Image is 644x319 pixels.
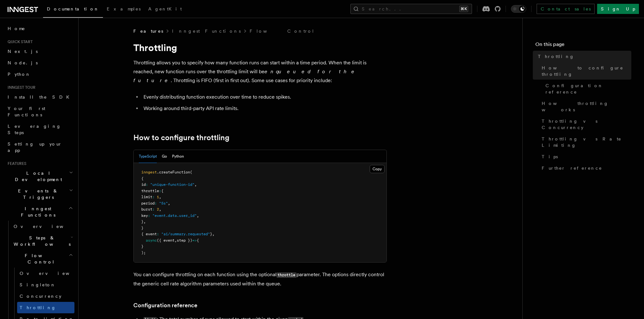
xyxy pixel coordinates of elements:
span: , [143,219,146,224]
span: => [192,238,197,243]
span: { event [141,232,157,236]
code: throttle [277,272,296,278]
span: , [194,182,197,187]
span: Install the SDK [8,94,73,100]
span: "5s" [159,201,168,205]
a: How to configure throttling [539,62,631,80]
span: Configuration reference [545,82,631,95]
a: Node.js [5,57,74,68]
button: Local Development [5,167,74,185]
span: Steps & Workflows [11,235,71,247]
a: Tips [539,151,631,162]
span: : [159,189,161,193]
span: { [141,176,143,181]
button: Toggle dark mode [511,5,526,13]
span: Flow Control [11,252,69,265]
span: { [197,238,199,243]
span: inngest [141,170,157,174]
a: Contact sales [537,4,595,14]
span: Local Development [5,170,69,183]
span: , [159,195,161,199]
span: Your first Functions [8,106,45,117]
span: Examples [107,6,141,11]
li: Evenly distributing function execution over time to reduce spikes. [142,93,387,101]
a: Overview [11,221,74,232]
span: id [141,182,146,187]
span: ); [141,251,146,255]
a: Further reference [539,162,631,174]
a: Throttling vs Concurrency [539,115,631,133]
span: Concurrency [20,294,61,299]
span: Node.js [8,60,38,65]
a: Python [5,68,74,80]
button: Events & Triggers [5,185,74,203]
span: : [155,201,157,205]
button: Steps & Workflows [11,232,74,250]
span: Python [8,72,31,77]
span: : [148,213,150,218]
span: Overview [20,271,85,276]
span: Quick start [5,39,33,44]
span: , [159,207,161,212]
span: Throttling [538,53,574,60]
span: "unique-function-id" [150,182,194,187]
span: Leveraging Steps [8,124,61,135]
a: Leveraging Steps [5,120,74,138]
span: async [146,238,157,243]
a: Configuration reference [543,80,631,98]
span: , [212,232,214,236]
span: key [141,213,148,218]
a: Throttling vs Rate Limiting [539,133,631,151]
span: "event.data.user_id" [152,213,197,218]
span: } [141,226,143,230]
h1: Throttling [133,42,387,53]
a: Concurrency [17,290,74,302]
span: : [157,232,159,236]
span: How to configure throttling [542,65,631,77]
span: , [168,201,170,205]
span: "ai/summary.requested" [161,232,210,236]
span: { [161,189,163,193]
span: , [175,238,177,243]
span: Throttling [20,305,56,310]
a: Your first Functions [5,103,74,120]
a: Documentation [43,2,103,18]
span: Inngest Functions [5,205,68,218]
span: Features [5,161,26,166]
p: You can configure throttling on each function using the optional parameter. The options directly ... [133,270,387,288]
a: Overview [17,268,74,279]
span: Inngest tour [5,85,35,90]
span: period [141,201,155,205]
button: Copy [370,165,385,173]
span: Overview [14,224,79,229]
span: Singleton [20,282,56,287]
span: : [152,195,155,199]
span: Throttling vs Rate Limiting [542,136,631,148]
span: Features [133,28,163,34]
span: Home [8,25,25,32]
a: How to configure throttling [133,133,229,142]
span: step }) [177,238,192,243]
a: Next.js [5,46,74,57]
a: Setting up your app [5,138,74,156]
span: .createFunction [157,170,190,174]
a: Throttling [17,302,74,313]
span: 2 [157,207,159,212]
a: Configuration reference [133,301,197,310]
a: AgentKit [144,2,186,17]
span: Next.js [8,49,38,54]
span: AgentKit [148,6,182,11]
span: limit [141,195,152,199]
li: Working around third-party API rate limits. [142,104,387,113]
a: Examples [103,2,144,17]
kbd: ⌘K [459,6,468,12]
span: Throttling vs Concurrency [542,118,631,131]
button: TypeScript [139,150,157,163]
span: How throttling works [542,100,631,113]
button: Inngest Functions [5,203,74,221]
p: Throttling allows you to specify how many function runs can start within a time period. When the ... [133,58,387,85]
a: Sign Up [597,4,639,14]
span: Events & Triggers [5,188,69,200]
span: , [197,213,199,218]
span: Setting up your app [8,141,62,153]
